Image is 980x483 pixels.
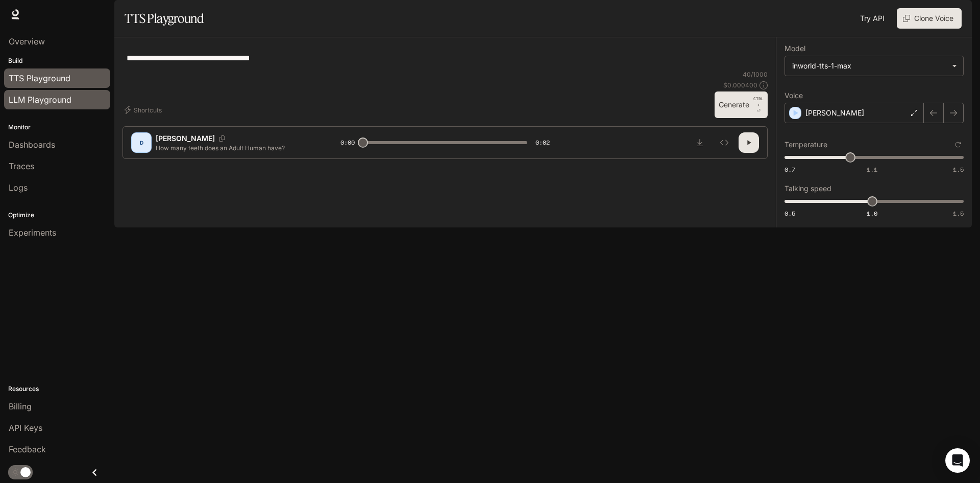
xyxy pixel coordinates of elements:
[535,137,550,148] span: 0:02
[690,132,710,153] button: Download audio
[785,185,831,192] p: Talking speed
[122,102,166,118] button: Shortcuts
[714,132,734,153] button: Inspect
[785,209,795,218] span: 0.5
[753,96,764,114] p: ⏎
[792,61,947,71] div: inworld-tts-1-max
[785,56,963,76] div: inworld-tts-1-max
[785,92,803,99] p: Voice
[785,165,795,174] span: 0.7
[953,209,964,218] span: 1.5
[897,8,962,29] button: Clone Voice
[715,91,768,118] button: GenerateCTRL +⏎
[867,165,877,174] span: 1.1
[156,144,316,152] p: How many teeth does an Adult Human have?
[753,96,764,108] p: CTRL +
[805,108,864,118] p: [PERSON_NAME]
[133,134,150,151] div: D
[945,448,970,473] div: Open Intercom Messenger
[785,141,827,148] p: Temperature
[743,70,768,79] p: 40 / 1000
[156,133,215,144] p: [PERSON_NAME]
[340,137,355,148] span: 0:00
[723,81,757,89] p: $ 0.000400
[952,139,964,150] button: Reset to default
[125,8,204,29] h1: TTS Playground
[785,45,805,52] p: Model
[867,209,877,218] span: 1.0
[215,135,229,142] button: Copy Voice ID
[856,8,889,29] a: Try API
[953,165,964,174] span: 1.5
